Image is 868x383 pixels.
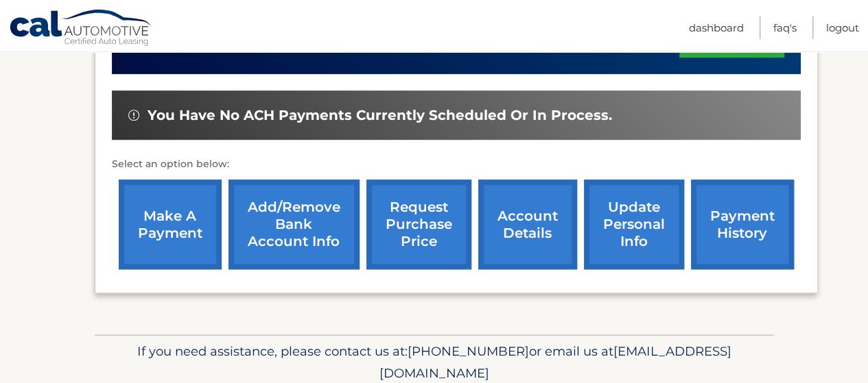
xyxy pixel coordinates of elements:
[584,180,684,269] a: update personal info
[148,107,612,124] span: You have no ACH payments currently scheduled or in process.
[408,343,529,359] span: [PHONE_NUMBER]
[9,9,153,49] a: Cal Automotive
[826,16,859,39] a: Logout
[691,180,794,269] a: payment history
[228,180,360,269] a: Add/Remove bank account info
[119,180,222,269] a: make a payment
[379,343,731,381] span: [EMAIL_ADDRESS][DOMAIN_NAME]
[478,180,577,269] a: account details
[366,180,471,269] a: request purchase price
[112,156,801,173] p: Select an option below:
[689,16,744,39] a: Dashboard
[773,16,797,39] a: FAQ's
[128,110,139,121] img: alert-white.svg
